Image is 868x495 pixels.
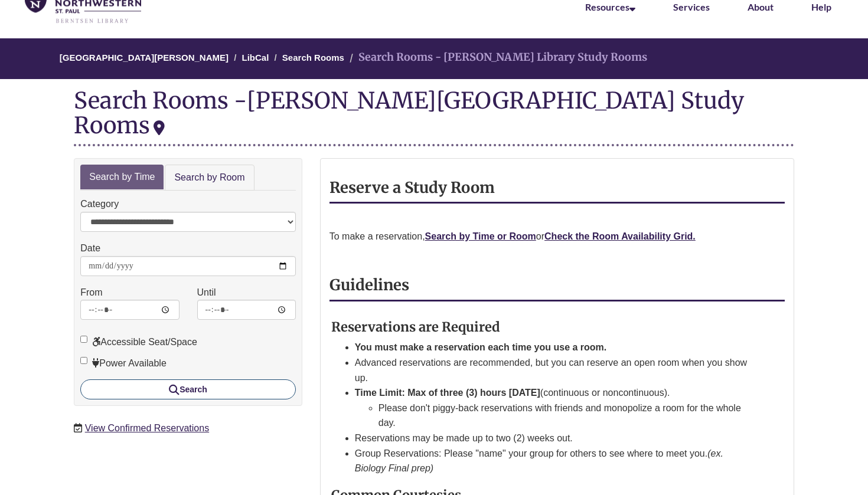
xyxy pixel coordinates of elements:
[355,388,540,398] strong: Time Limit: Max of three (3) hours [DATE]
[74,38,794,79] nav: Breadcrumb
[80,356,167,371] label: Power Available
[80,196,119,212] label: Category
[74,86,744,139] div: [PERSON_NAME][GEOGRAPHIC_DATA] Study Rooms
[282,53,344,63] a: Search Rooms
[378,401,756,431] li: Please don't piggy-back reservations with friends and monopolize a room for the whole day.
[80,285,102,300] label: From
[85,423,209,433] a: View Confirmed Reservations
[80,335,197,350] label: Accessible Seat/Space
[347,49,647,66] li: Search Rooms - [PERSON_NAME] Library Study Rooms
[80,357,87,364] input: Power Available
[748,1,774,12] a: About
[355,446,756,476] li: Group Reservations: Please "name" your group for others to see where to meet you.
[60,53,229,63] a: [GEOGRAPHIC_DATA][PERSON_NAME]
[80,336,87,343] input: Accessible Seat/Space
[80,379,296,399] button: Search
[673,1,710,12] a: Services
[355,342,607,352] strong: You must make a reservation each time you use a room.
[355,431,756,446] li: Reservations may be made up to two (2) weeks out.
[329,178,495,197] strong: Reserve a Study Room
[80,241,100,256] label: Date
[80,165,164,190] a: Search by Time
[585,1,635,12] a: Resources
[331,319,500,335] strong: Reservations are Required
[355,355,756,385] li: Advanced reservations are recommended, but you can reserve an open room when you show up.
[197,285,216,300] label: Until
[355,385,756,431] li: (continuous or noncontinuous).
[329,276,409,294] strong: Guidelines
[242,53,269,63] a: LibCal
[544,231,696,241] a: Check the Room Availability Grid.
[74,88,794,146] div: Search Rooms -
[329,229,785,244] p: To make a reservation, or
[811,1,831,12] a: Help
[165,165,254,191] a: Search by Room
[425,231,536,241] a: Search by Time or Room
